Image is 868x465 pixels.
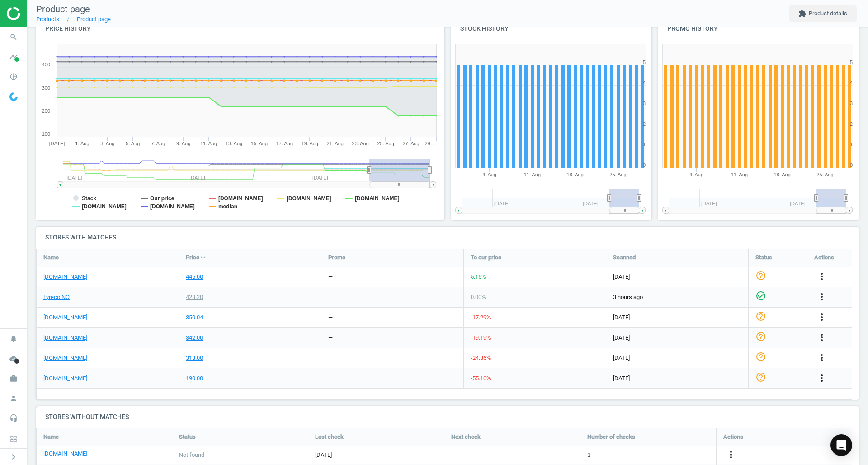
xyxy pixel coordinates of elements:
[200,141,217,146] tspan: 11. Aug
[613,374,741,382] span: [DATE]
[850,162,853,168] text: 0
[5,410,22,427] i: headset_mic
[328,334,333,342] div: —
[816,291,827,302] i: more_vert
[377,141,394,146] tspan: 25. Aug
[43,273,87,281] a: [DOMAIN_NAME]
[8,451,19,462] i: chevron_right
[613,354,741,362] span: [DATE]
[402,141,419,146] tspan: 27. Aug
[43,374,87,382] a: [DOMAIN_NAME]
[816,373,827,384] button: more_vert
[850,121,853,127] text: 2
[328,273,333,281] div: —
[471,294,486,300] span: 0.00 %
[524,172,540,177] tspan: 11. Aug
[315,433,344,441] span: Last check
[42,131,50,137] text: 100
[176,141,190,146] tspan: 9. Aug
[328,253,345,262] span: Promo
[36,16,59,23] a: Products
[642,142,645,147] text: 1
[49,141,65,146] tspan: [DATE]
[850,80,853,85] text: 4
[451,433,481,441] span: Next check
[816,271,827,283] button: more_vert
[150,203,195,210] tspan: [DOMAIN_NAME]
[226,141,242,146] tspan: 13. Aug
[77,16,111,23] a: Product page
[816,312,827,322] i: more_vert
[5,370,22,387] i: work
[302,141,318,146] tspan: 19. Aug
[609,172,626,177] tspan: 25. Aug
[723,433,743,441] span: Actions
[471,375,491,382] span: -55.10 %
[482,172,496,177] tspan: 4. Aug
[816,373,827,383] i: more_vert
[355,195,400,202] tspan: [DOMAIN_NAME]
[82,195,96,202] tspan: Stack
[82,203,127,210] tspan: [DOMAIN_NAME]
[328,354,333,362] div: —
[43,253,59,262] span: Name
[731,172,748,177] tspan: 11. Aug
[774,172,791,177] tspan: 18. Aug
[126,141,140,146] tspan: 5. Aug
[43,354,87,362] a: [DOMAIN_NAME]
[471,314,491,321] span: -17.29 %
[328,374,333,382] div: —
[642,80,645,85] text: 4
[100,141,114,146] tspan: 3. Aug
[850,142,853,147] text: 1
[451,18,652,39] h4: Stock history
[151,141,165,146] tspan: 7. Aug
[43,313,87,322] a: [DOMAIN_NAME]
[755,331,766,342] i: help_outline
[816,352,827,363] i: more_vert
[471,273,486,280] span: 5.15 %
[566,172,583,177] tspan: 18. Aug
[186,273,203,281] div: 445.00
[186,354,203,362] div: 318.00
[328,293,333,301] div: —
[186,293,203,301] div: 423.20
[43,293,70,301] a: Lyreco NO
[186,253,199,262] span: Price
[287,195,331,202] tspan: [DOMAIN_NAME]
[2,451,25,463] button: chevron_right
[179,451,204,459] span: Not found
[186,313,203,322] div: 350.04
[850,60,853,65] text: 5
[613,334,741,342] span: [DATE]
[327,141,344,146] tspan: 21. Aug
[816,312,827,323] button: more_vert
[689,172,703,177] tspan: 4. Aug
[199,253,207,260] i: arrow_downward
[755,253,772,262] span: Status
[451,451,456,459] span: —
[613,273,741,281] span: [DATE]
[471,334,491,341] span: -19.19 %
[5,68,22,85] i: pie_chart_outlined
[587,433,635,441] span: Number of checks
[9,92,18,101] img: wGWNvw8QSZomAAAAABJRU5ErkJggg==
[789,5,857,22] button: extensionProduct details
[5,390,22,407] i: person
[36,4,90,14] span: Product page
[218,203,237,210] tspan: median
[613,253,636,262] span: Scanned
[150,195,175,202] tspan: Our price
[642,60,645,65] text: 5
[186,374,203,382] div: 190.00
[817,172,834,177] tspan: 25. Aug
[471,355,491,361] span: -24.86 %
[726,449,736,460] i: more_vert
[816,271,827,282] i: more_vert
[816,332,827,343] i: more_vert
[186,334,203,342] div: 342.00
[816,352,827,364] button: more_vert
[798,9,807,18] i: extension
[276,141,293,146] tspan: 17. Aug
[642,121,645,127] text: 2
